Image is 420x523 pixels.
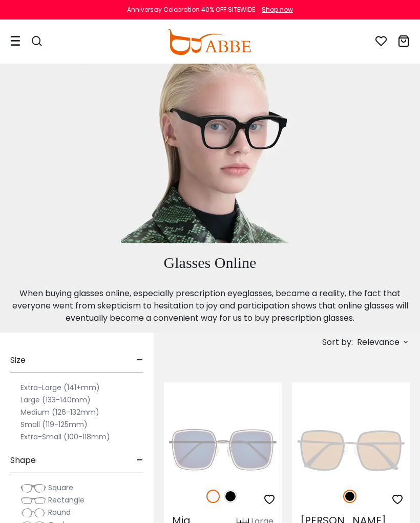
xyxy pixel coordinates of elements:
span: Rectangle [48,495,85,505]
span: Round [48,507,71,517]
label: Large (133-140mm) [20,394,91,406]
img: Translucent Mia - Combination,Metal,TR ,Adjust Nose Pads [164,419,282,478]
span: - [137,448,143,473]
label: Extra-Small (100-118mm) [20,431,110,443]
span: Shape [10,448,36,473]
span: Sort by: [322,336,353,348]
label: Small (119-125mm) [20,418,88,431]
span: Relevance [357,333,400,352]
span: Size [10,348,26,373]
div: Shop now [262,5,293,14]
a: Shop now [257,5,293,14]
img: Translucent [206,490,220,503]
img: Black [343,490,356,503]
p: When buying glasses online, especially prescription eyeglasses, became a reality, the fact that e... [5,287,415,324]
img: glasses online [80,64,340,243]
span: - [137,348,143,373]
img: Square.png [20,483,46,493]
span: Square [48,482,73,493]
label: Extra-Large (141+mm) [20,381,100,394]
img: Rectangle.png [20,495,46,506]
img: Black [224,490,237,503]
div: Anniversay Celebration 40% OFF SITEWIDE [127,5,255,14]
h1: Glasses Online [5,254,415,272]
img: Round.png [20,508,46,518]
img: Black Reagan - Metal,Combination,TR ,Sunglasses [292,419,410,478]
label: Medium (126-132mm) [20,406,99,418]
img: abbeglasses.com [167,29,251,55]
